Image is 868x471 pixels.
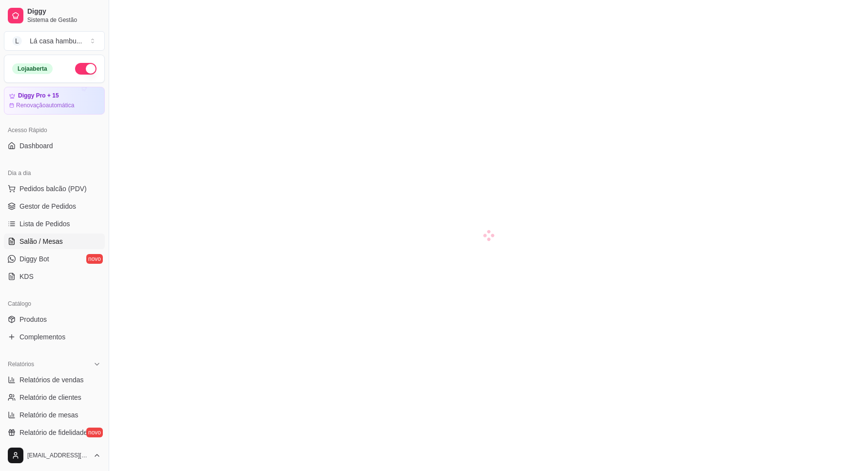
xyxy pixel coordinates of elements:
span: Pedidos balcão (PDV) [19,184,87,194]
span: Relatório de mesas [19,410,78,420]
span: Dashboard [19,141,53,151]
span: Complementos [19,332,65,342]
span: Lista de Pedidos [19,219,70,229]
div: Lá casa hambu ... [30,36,82,46]
a: Produtos [4,312,105,327]
a: Relatório de fidelidadenovo [4,425,105,440]
a: Lista de Pedidos [4,216,105,232]
span: Relatório de fidelidade [19,428,87,437]
span: KDS [19,272,34,281]
span: Relatórios [8,360,34,368]
a: Salão / Mesas [4,234,105,249]
span: Salão / Mesas [19,236,63,246]
a: Gestor de Pedidos [4,198,105,214]
button: Select a team [4,31,105,51]
span: Produtos [19,314,47,324]
a: DiggySistema de Gestão [4,4,105,27]
div: Loja aberta [12,63,53,74]
button: Alterar Status [75,63,96,75]
span: Gestor de Pedidos [19,201,76,211]
div: Acesso Rápido [4,122,105,138]
a: Complementos [4,329,105,345]
span: Diggy Bot [19,254,49,264]
a: Relatório de mesas [4,407,105,423]
a: KDS [4,269,105,284]
article: Renovação automática [16,101,74,109]
button: Pedidos balcão (PDV) [4,181,105,196]
button: [EMAIL_ADDRESS][DOMAIN_NAME] [4,444,105,467]
span: Relatórios de vendas [19,375,84,385]
a: Relatório de clientes [4,390,105,405]
span: [EMAIL_ADDRESS][DOMAIN_NAME] [27,451,89,459]
a: Relatórios de vendas [4,372,105,388]
span: Diggy [27,7,101,16]
a: Diggy Pro + 15Renovaçãoautomática [4,87,105,115]
div: Catálogo [4,296,105,312]
span: L [12,36,22,46]
a: Diggy Botnovo [4,251,105,267]
a: Dashboard [4,138,105,154]
div: Dia a dia [4,165,105,181]
article: Diggy Pro + 15 [18,92,59,99]
span: Relatório de clientes [19,392,81,402]
span: Sistema de Gestão [27,16,101,24]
